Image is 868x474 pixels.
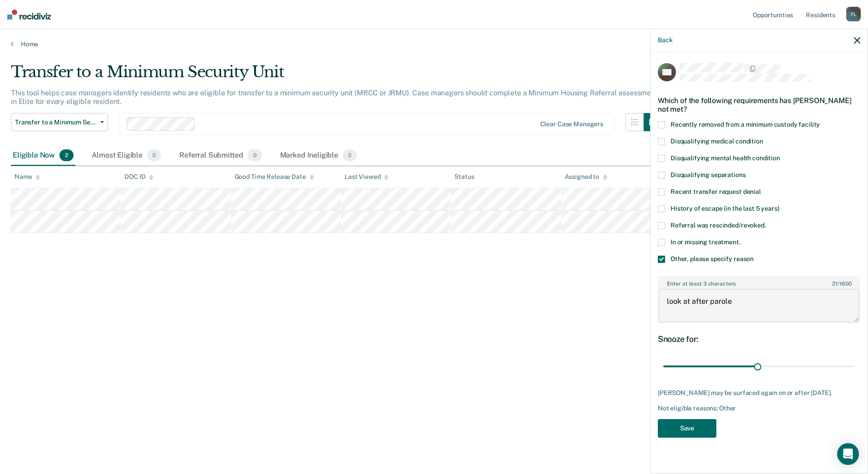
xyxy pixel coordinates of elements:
[658,405,860,412] div: Not eligible reasons: Other
[11,146,75,166] div: Eligible Now
[59,149,74,161] span: 2
[671,154,780,162] span: Disqualifying mental health condition
[832,281,851,287] span: / 1600
[278,146,359,166] div: Marked Ineligible
[846,7,861,21] div: F L
[832,281,838,287] span: 21
[658,89,860,121] div: Which of the following requirements has [PERSON_NAME] not met?
[671,188,761,195] span: Recent transfer request denial
[235,173,314,181] div: Good Time Release Date
[178,146,263,166] div: Referral Submitted
[343,149,357,161] span: 2
[540,120,603,128] div: Clear case managers
[247,149,261,161] span: 0
[671,222,766,229] span: Referral was rescinded/revoked.
[659,277,859,287] label: Enter at least 3 characters
[671,138,763,145] span: Disqualifying medical condition
[15,173,40,181] div: Name
[124,173,153,181] div: DOC ID
[147,149,161,161] span: 0
[658,389,860,397] div: [PERSON_NAME] may be surfaced again on or after [DATE].
[454,173,474,181] div: Status
[11,63,662,89] div: Transfer to a Minimum Security Unit
[659,289,859,322] textarea: look at after parole
[658,419,716,438] button: Save
[7,10,51,20] img: Recidiviz
[671,205,779,212] span: History of escape (in the last 5 years)
[90,146,163,166] div: Almost Eligible
[671,171,746,178] span: Disqualifying separations
[15,118,97,126] span: Transfer to a Minimum Security Unit
[671,255,754,262] span: Other, please specify reason
[565,173,607,181] div: Assigned to
[658,334,860,344] div: Snooze for:
[345,173,389,181] div: Last Viewed
[837,443,859,465] div: Open Intercom Messenger
[11,40,857,48] a: Home
[11,89,658,106] p: This tool helps case managers identify residents who are eligible for transfer to a minimum secur...
[658,36,672,44] button: Back
[671,238,740,246] span: In or missing treatment.
[671,121,820,128] span: Recently removed from a minimum custody facility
